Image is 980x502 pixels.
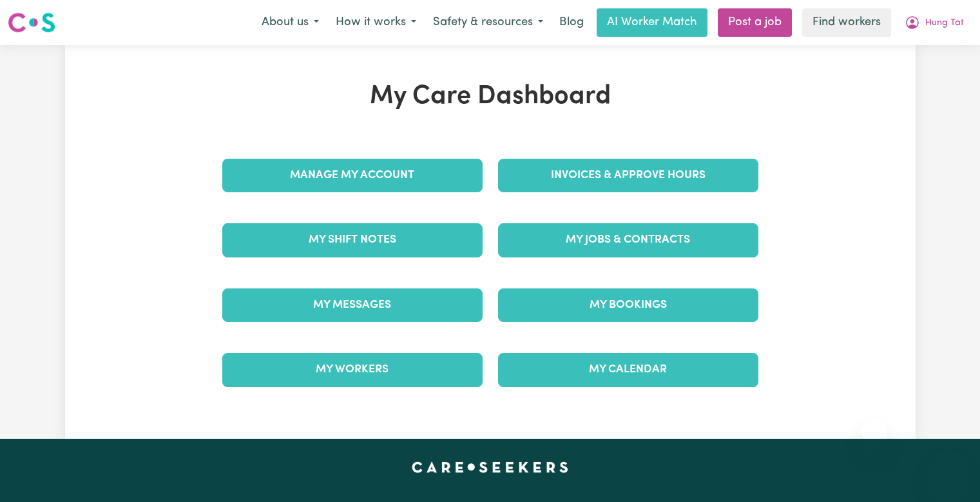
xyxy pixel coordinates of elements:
button: About us [253,9,327,36]
a: AI Worker Match [597,8,707,37]
button: How it works [327,9,425,36]
a: Find workers [802,8,891,37]
a: My Bookings [498,288,758,322]
span: Hung Tat [925,16,964,30]
button: Safety & resources [425,9,552,36]
a: Blog [552,8,591,37]
a: Post a job [718,8,792,37]
a: Invoices & Approve Hours [498,159,758,192]
iframe: Close message [861,419,887,445]
a: My Jobs & Contracts [498,223,758,257]
button: My Account [896,9,972,36]
h1: My Care Dashboard [215,81,766,112]
img: Careseekers logo [8,11,55,34]
a: My Shift Notes [222,223,483,257]
a: Careseekers home page [412,462,568,472]
iframe: Button to launch messaging window [928,450,970,492]
a: My Workers [222,353,483,387]
a: Careseekers logo [8,8,55,37]
a: My Messages [222,288,483,322]
a: Manage My Account [222,159,483,192]
a: My Calendar [498,353,758,387]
